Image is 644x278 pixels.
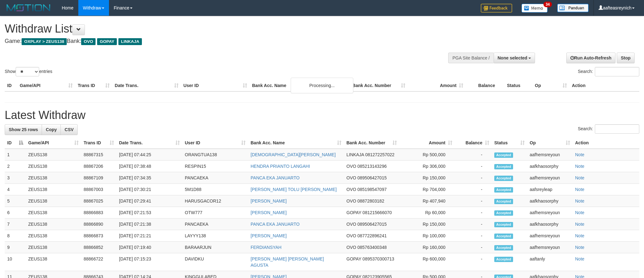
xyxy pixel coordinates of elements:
[575,175,584,180] a: Note
[251,152,336,157] a: [DEMOGRAPHIC_DATA][PERSON_NAME]
[399,230,455,242] td: Rp 100,000
[494,245,513,250] span: Accepted
[494,164,513,169] span: Accepted
[182,161,248,172] td: RESPIN15
[5,184,26,195] td: 4
[527,137,573,149] th: Op: activate to sort column ascending
[26,207,81,219] td: ZEUS138
[527,149,573,161] td: aafhemsreyoun
[346,245,356,250] span: OVO
[251,210,287,215] a: [PERSON_NAME]
[575,245,584,250] a: Note
[455,242,492,253] td: -
[117,219,182,230] td: [DATE] 07:21:38
[357,222,387,227] span: Copy 089506427015 to clipboard
[346,222,356,227] span: OVO
[357,198,384,203] span: Copy 08872803182 to clipboard
[346,175,356,180] span: OVO
[346,233,356,238] span: OVO
[251,256,324,268] a: [PERSON_NAME] [PERSON_NAME] AGUSTA
[527,184,573,195] td: aafsreyleap
[578,124,639,134] label: Search:
[26,230,81,242] td: ZEUS138
[5,161,26,172] td: 2
[527,207,573,219] td: aafhemsreyoun
[81,184,117,195] td: 88867003
[357,164,387,169] span: Copy 085213143296 to clipboard
[26,219,81,230] td: ZEUS138
[26,184,81,195] td: ZEUS138
[455,137,492,149] th: Balance: activate to sort column ascending
[346,152,364,157] span: LINKAJA
[16,67,39,76] select: Showentries
[117,230,182,242] td: [DATE] 07:21:21
[117,161,182,172] td: [DATE] 07:38:48
[26,253,81,271] td: ZEUS138
[399,195,455,207] td: Rp 407,940
[399,172,455,184] td: Rp 150,000
[494,257,513,262] span: Accepted
[455,149,492,161] td: -
[81,161,117,172] td: 88867206
[346,164,356,169] span: OVO
[455,161,492,172] td: -
[81,137,117,149] th: Trans ID: activate to sort column ascending
[578,67,639,76] label: Search:
[575,210,584,215] a: Note
[5,172,26,184] td: 3
[5,242,26,253] td: 9
[399,184,455,195] td: Rp 704,000
[569,80,639,91] th: Action
[117,149,182,161] td: [DATE] 07:44:25
[527,253,573,271] td: aaftanly
[251,164,310,169] a: HENDRA PRIANTO LANGAHI
[182,184,248,195] td: 5M1D88
[5,195,26,207] td: 5
[492,137,527,149] th: Status: activate to sort column ascending
[543,2,552,7] span: 34
[5,38,423,44] h4: Game: Bank:
[494,152,513,158] span: Accepted
[346,187,356,192] span: OVO
[5,219,26,230] td: 7
[251,245,282,250] a: FERDIANSYAH
[5,207,26,219] td: 6
[9,127,38,132] span: Show 25 rows
[455,253,492,271] td: -
[527,195,573,207] td: aafkhaosorphy
[291,78,353,93] div: Processing...
[494,176,513,181] span: Accepted
[575,256,584,261] a: Note
[81,219,117,230] td: 88866890
[81,172,117,184] td: 88867109
[557,4,589,12] img: panduan.png
[182,242,248,253] td: BARAARJUN
[97,38,117,45] span: GOPAY
[494,222,513,227] span: Accepted
[494,53,535,63] button: None selected
[494,234,513,239] span: Accepted
[17,80,75,91] th: Game/API
[532,80,569,91] th: Op
[481,4,512,13] img: Feedback.jpg
[575,152,584,157] a: Note
[466,80,504,91] th: Balance
[22,38,67,45] span: OXPLAY > ZEUS138
[26,195,81,207] td: ZEUS138
[5,80,17,91] th: ID
[81,253,117,271] td: 88866722
[455,172,492,184] td: -
[5,230,26,242] td: 8
[5,137,26,149] th: ID: activate to sort column descending
[527,161,573,172] td: aafkhaosorphy
[504,80,532,91] th: Status
[117,242,182,253] td: [DATE] 07:19:40
[357,175,387,180] span: Copy 089506427015 to clipboard
[182,230,248,242] td: LAYYY138
[357,233,387,238] span: Copy 087722896241 to clipboard
[617,53,635,63] a: Stop
[5,109,639,121] h1: Latest Withdraw
[117,195,182,207] td: [DATE] 07:29:41
[399,219,455,230] td: Rp 150,000
[182,253,248,271] td: DAVIDKU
